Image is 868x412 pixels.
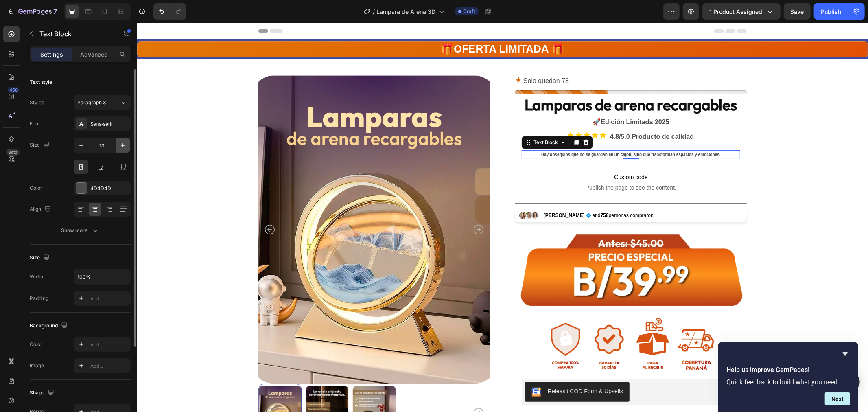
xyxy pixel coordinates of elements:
button: Carousel Next Arrow [337,202,346,212]
div: Beta [6,149,20,156]
p: Hay obsequios que no se guardan en un cajón, sino que transforman espacios y emociones. [385,128,602,136]
p: 4.8/5.0 Producto de calidad [473,108,557,120]
button: 7 [3,3,61,20]
span: Lampara de Arena 3D [376,7,435,16]
div: Color [30,341,42,348]
div: Undo/Redo [153,3,186,20]
div: Background [30,320,69,331]
div: Add... [90,362,129,370]
div: Size [30,140,51,151]
div: Text Block [395,116,422,123]
p: 7 [53,7,57,16]
p: Solo quedan 78 [386,53,432,64]
span: Draft [463,8,475,15]
h2: Help us improve GemPages! [726,365,850,375]
span: / [373,7,375,16]
div: Shape [30,388,56,399]
img: gempages_584354690163016458-6d3348f1-9908-4047-928c-0f8efd3a6f70.gif [407,294,582,350]
div: 450 [8,87,20,93]
img: Precio Carrito Control [378,199,610,288]
div: 4D4D4D [90,185,129,192]
span: Custom code [378,149,610,159]
div: Padding [30,295,48,302]
button: 1 product assigned [702,3,781,20]
div: Size [30,252,51,263]
strong: 758 [464,190,472,195]
button: Publish [814,3,848,20]
p: Quick feedback to build what you need. [726,378,850,386]
span: Publish the page to see the content. [378,161,610,169]
span: 1 product assigned [709,7,762,16]
img: Customer 1 [381,188,390,197]
iframe: Design area [137,23,868,412]
button: Paragraph 3 [74,95,131,110]
div: Align [30,204,52,215]
button: Next question [825,392,850,405]
div: Font [30,120,40,127]
img: Customer 2 [387,188,396,197]
h1: Lamparas de arena recargables [378,72,610,93]
p: Text Block [39,29,109,39]
button: Hide survey [840,349,850,359]
div: Color [30,184,42,192]
div: Image [30,362,44,369]
img: verified badge [449,190,454,195]
input: Auto [74,270,130,284]
p: Advanced [80,50,108,59]
div: Add... [90,295,129,302]
span: Paragraph 3 [77,99,106,106]
button: Save [784,3,811,20]
img: Customer 3 [394,188,402,197]
button: Show more [30,223,131,238]
div: Rich Text Editor. Editing area: main [385,127,603,136]
span: Save [791,8,804,15]
div: Styles [30,99,44,106]
div: Text style [30,79,52,86]
div: Publish [821,7,841,16]
div: Show more [61,226,99,234]
strong: Edición Limitada 2025 [464,96,532,103]
div: Width [30,273,43,281]
div: Sans-serif [90,121,129,128]
p: Settings [40,50,63,59]
div: Add... [90,341,129,348]
p: 🚀 [379,94,609,105]
div: Help us improve GemPages! [726,349,850,405]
